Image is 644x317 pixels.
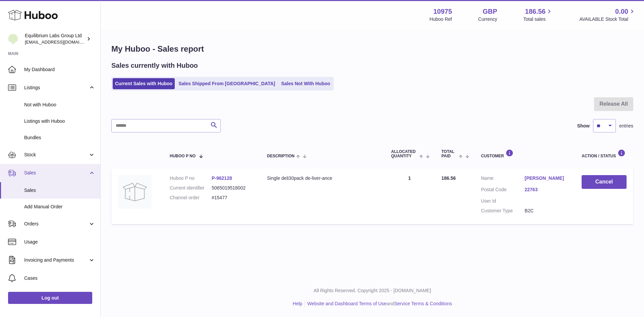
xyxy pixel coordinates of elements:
img: internalAdmin-10975@internal.huboo.com [8,34,18,44]
span: Sales [24,170,88,176]
span: Bundles [24,135,95,141]
span: ALLOCATED Quantity [391,150,418,158]
a: 0.00 AVAILABLE Stock Total [579,7,636,22]
h1: My Huboo - Sales report [111,44,633,54]
div: Equilibrium Labs Group Ltd [25,33,85,45]
span: Usage [24,239,95,245]
dt: Huboo P no [170,175,212,181]
span: Not with Huboo [24,102,95,108]
a: Current Sales with Huboo [113,78,175,89]
dt: Postal Code [481,187,525,195]
span: Listings [24,85,88,91]
a: Sales Not With Huboo [279,78,332,89]
label: Show [577,123,590,129]
a: 22763 [525,187,568,193]
strong: GBP [483,7,497,16]
dt: Current identifier [170,185,212,191]
a: [PERSON_NAME] [525,175,568,181]
span: Orders [24,221,88,227]
span: [EMAIL_ADDRESS][DOMAIN_NAME] [25,39,99,45]
button: Cancel [582,175,627,189]
div: Action / Status [582,149,627,158]
dt: Customer Type [481,208,525,214]
span: Cases [24,275,95,281]
h2: Sales currently with Huboo [111,61,198,70]
dd: B2C [525,208,568,214]
span: AVAILABLE Stock Total [579,16,636,22]
dd: #15477 [212,195,254,201]
span: Huboo P no [170,154,196,158]
span: Invoicing and Payments [24,257,88,263]
a: 186.56 Total sales [523,7,553,22]
div: Customer [481,149,568,158]
a: Website and Dashboard Terms of Use [307,301,386,306]
span: My Dashboard [24,66,95,73]
dt: User Id [481,198,525,204]
dd: 5065019518002 [212,185,254,191]
strong: 10975 [433,7,452,16]
dt: Channel order [170,195,212,201]
a: Service Terms & Conditions [394,301,452,306]
span: Stock [24,152,88,158]
span: Total paid [441,150,457,158]
a: Log out [8,292,92,304]
span: Add Manual Order [24,204,95,210]
span: Description [267,154,294,158]
a: Sales Shipped From [GEOGRAPHIC_DATA] [176,78,277,89]
span: Sales [24,187,95,194]
div: Single deli30pack de-liver-ance [267,175,378,181]
li: and [305,301,452,307]
span: Total sales [523,16,553,22]
img: no-photo.jpg [118,175,152,209]
div: Currency [478,16,497,22]
span: Listings with Huboo [24,118,95,124]
span: entries [619,123,633,129]
span: 0.00 [615,7,628,16]
span: 186.56 [441,175,456,181]
p: All Rights Reserved. Copyright 2025 - [DOMAIN_NAME] [106,287,639,294]
td: 1 [384,168,435,224]
a: P-962128 [212,175,232,181]
a: Help [293,301,303,306]
div: Huboo Ref [430,16,452,22]
dt: Name [481,175,525,183]
span: 186.56 [525,7,545,16]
